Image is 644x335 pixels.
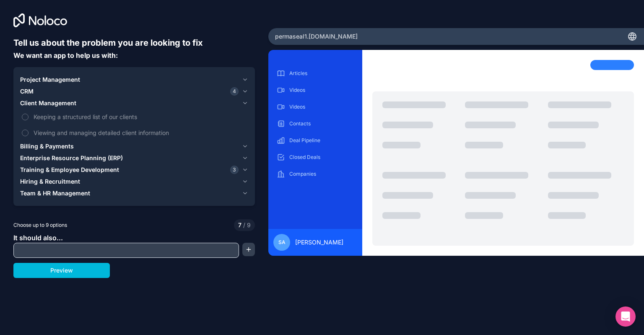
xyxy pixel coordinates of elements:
[20,166,119,174] span: Training & Employee Development
[230,87,239,96] span: 4
[34,128,247,137] span: Viewing and managing detailed client information
[289,104,354,110] p: Videos
[20,86,248,97] button: CRM4
[13,234,63,242] span: It should also...
[20,75,80,84] span: Project Management
[243,221,245,229] span: /
[13,37,255,49] h6: Tell us about the problem you are looking to fix
[13,51,118,60] span: We want an app to help us with:
[289,154,354,161] p: Closed Deals
[22,114,29,120] button: Keeping a structured list of our clients
[278,239,286,246] span: SA
[20,164,248,176] button: Training & Employee Development3
[20,154,123,162] span: Enterprise Resource Planning (ERP)
[615,306,636,327] div: Open Intercom Messenger
[20,177,80,186] span: Hiring & Recruitment
[238,221,241,229] span: 7
[20,109,248,140] div: Client Management
[20,97,248,109] button: Client Management
[13,263,110,278] button: Preview
[289,171,354,177] p: Companies
[241,221,251,229] span: 9
[230,166,239,174] span: 3
[20,74,248,86] button: Project Management
[20,176,248,187] button: Hiring & Recruitment
[289,70,354,77] p: Articles
[295,238,343,247] span: [PERSON_NAME]
[289,87,354,93] p: Videos
[20,99,76,107] span: Client Management
[20,152,248,164] button: Enterprise Resource Planning (ERP)
[275,32,358,41] span: permaseal1 .[DOMAIN_NAME]
[20,142,74,151] span: Billing & Payments
[289,137,354,144] p: Deal Pipeline
[275,67,356,222] div: scrollable content
[20,87,34,96] span: CRM
[22,130,29,136] button: Viewing and managing detailed client information
[20,189,90,197] span: Team & HR Management
[289,120,354,127] p: Contacts
[34,112,247,121] span: Keeping a structured list of our clients
[13,221,67,229] span: Choose up to 9 options
[20,187,248,199] button: Team & HR Management
[20,140,248,152] button: Billing & Payments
